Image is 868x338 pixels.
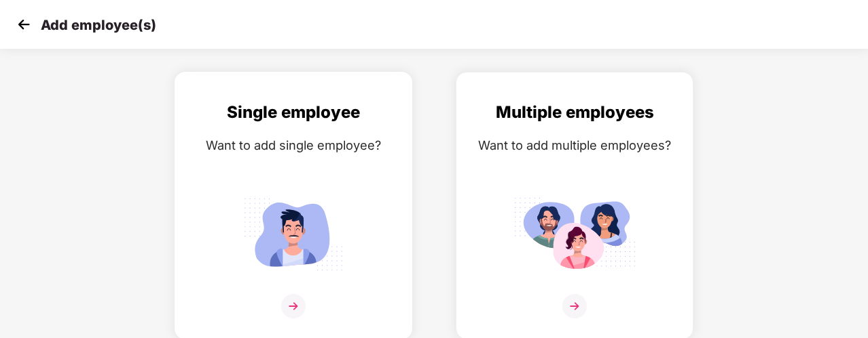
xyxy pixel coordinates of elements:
img: svg+xml;base64,PHN2ZyB4bWxucz0iaHR0cDovL3d3dy53My5vcmcvMjAwMC9zdmciIHdpZHRoPSIzNiIgaGVpZ2h0PSIzNi... [281,294,306,318]
div: Want to add single employee? [189,135,398,155]
div: Multiple employees [470,100,679,125]
img: svg+xml;base64,PHN2ZyB4bWxucz0iaHR0cDovL3d3dy53My5vcmcvMjAwMC9zdmciIHdpZHRoPSIzMCIgaGVpZ2h0PSIzMC... [14,14,34,35]
div: Want to add multiple employees? [470,135,679,155]
img: svg+xml;base64,PHN2ZyB4bWxucz0iaHR0cDovL3d3dy53My5vcmcvMjAwMC9zdmciIGlkPSJNdWx0aXBsZV9lbXBsb3llZS... [513,192,636,276]
img: svg+xml;base64,PHN2ZyB4bWxucz0iaHR0cDovL3d3dy53My5vcmcvMjAwMC9zdmciIGlkPSJTaW5nbGVfZW1wbG95ZWUiIH... [232,192,355,276]
div: Single employee [189,100,398,125]
img: svg+xml;base64,PHN2ZyB4bWxucz0iaHR0cDovL3d3dy53My5vcmcvMjAwMC9zdmciIHdpZHRoPSIzNiIgaGVpZ2h0PSIzNi... [562,294,587,318]
p: Add employee(s) [41,17,156,33]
